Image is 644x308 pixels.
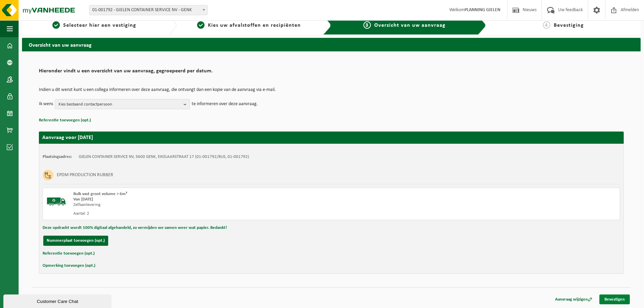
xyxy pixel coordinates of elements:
[39,116,91,125] button: Referentie toevoegen (opt.)
[43,249,95,258] button: Referentie toevoegen (opt.)
[39,88,624,92] p: Indien u dit wenst kunt u een collega informeren over deze aanvraag, die ontvangt dan een kopie v...
[43,223,227,232] button: Deze opdracht wordt 100% digitaal afgehandeld, zo vermijden we samen weer wat papier. Bedankt!
[39,68,624,77] h2: Hieronder vindt u een overzicht van uw aanvraag, gegroepeerd per datum.
[3,293,113,308] iframe: chat widget
[46,191,67,212] img: BL-SO-LV.png
[550,294,597,304] a: Aanvraag wijzigen
[73,211,358,216] div: Aantal: 2
[90,5,207,15] span: 01-001792 - GIELEN CONTAINER SERVICE NV - GENK
[73,192,127,196] span: Bulk vast groot volume > 6m³
[180,21,318,29] a: 2Kies uw afvalstoffen en recipiënten
[39,99,53,109] p: Ik wens
[25,21,163,29] a: 1Selecteer hier een vestiging
[554,23,584,28] span: Bevestiging
[52,21,60,29] span: 1
[42,135,93,140] strong: Aanvraag voor [DATE]
[55,99,190,109] button: Kies bestaand contactpersoon
[57,170,113,181] h3: EPDM PRODUCTION RUBBER
[374,23,446,28] span: Overzicht van uw aanvraag
[43,155,72,159] strong: Plaatsingsadres:
[192,99,258,109] p: te informeren over deze aanvraag.
[89,5,208,15] span: 01-001792 - GIELEN CONTAINER SERVICE NV - GENK
[79,154,249,160] td: GIELEN CONTAINER SERVICE NV, 3600 GENK, EIKELAARSTRAAT 17 (01-001792/BUS, 01-001792)
[73,197,93,202] strong: Van [DATE]
[22,38,641,51] h2: Overzicht van uw aanvraag
[208,23,301,28] span: Kies uw afvalstoffen en recipiënten
[543,21,550,29] span: 4
[73,202,358,208] div: Zelfaanlevering
[58,99,181,110] span: Kies bestaand contactpersoon
[197,21,205,29] span: 2
[363,21,371,29] span: 3
[63,23,136,28] span: Selecteer hier een vestiging
[43,236,108,246] button: Nummerplaat toevoegen (opt.)
[599,294,630,304] a: Bevestigen
[43,261,95,270] button: Opmerking toevoegen (opt.)
[464,7,500,13] strong: PLANNING GIELEN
